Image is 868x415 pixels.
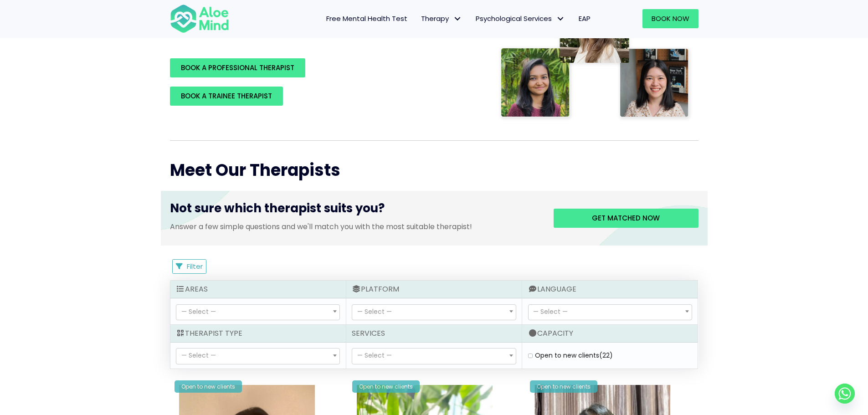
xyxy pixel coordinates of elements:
span: (22) [599,351,613,360]
p: Answer a few simple questions and we'll match you with the most suitable therapist! [170,221,540,232]
span: Get matched now [592,213,660,223]
div: Open to new clients [175,380,242,393]
span: Free Mental Health Test [326,14,407,23]
div: Language [522,281,698,298]
span: BOOK A PROFESSIONAL THERAPIST [181,63,294,72]
span: Meet Our Therapists [170,159,340,182]
div: Capacity [522,325,698,343]
a: Free Mental Health Test [319,9,414,28]
a: Psychological ServicesPsychological Services: submenu [469,9,572,28]
span: — Select — [181,307,216,316]
span: Book Now [652,14,689,23]
div: Platform [346,281,522,298]
span: Therapy: submenu [451,12,464,26]
a: Whatsapp [835,384,855,404]
span: — Select — [533,307,568,316]
h3: Not sure which therapist suits you? [170,200,540,221]
nav: Menu [241,9,597,28]
span: Therapy [421,14,462,23]
span: — Select — [357,307,392,316]
a: Get matched now [554,209,699,228]
span: — Select — [181,351,216,360]
span: BOOK A TRAINEE THERAPIST [181,91,272,101]
a: BOOK A PROFESSIONAL THERAPIST [170,58,305,77]
span: Psychological Services [476,14,565,23]
span: Filter [187,261,203,271]
a: Book Now [642,9,699,28]
img: Aloe mind Logo [170,4,229,34]
div: Therapist Type [170,325,346,343]
label: Open to new clients [535,351,613,360]
a: EAP [572,9,597,28]
div: Open to new clients [352,380,420,393]
a: TherapyTherapy: submenu [414,9,469,28]
span: — Select — [357,351,392,360]
div: Areas [170,281,346,298]
a: BOOK A TRAINEE THERAPIST [170,87,283,106]
span: Psychological Services: submenu [554,12,567,26]
button: Filter Listings [172,259,207,274]
div: Open to new clients [530,380,597,393]
div: Services [346,325,522,343]
span: EAP [579,14,591,23]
